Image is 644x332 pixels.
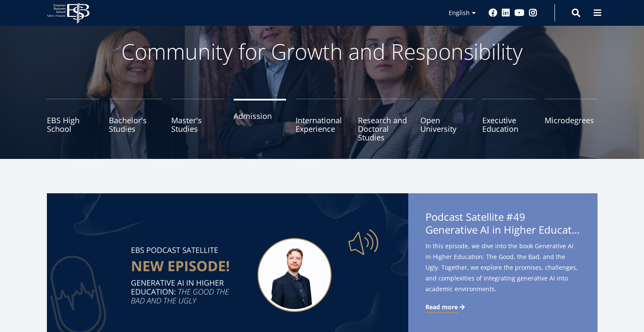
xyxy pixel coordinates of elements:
[358,99,411,142] a: Research and Doctoral Studies
[425,210,580,239] span: Podcast Satellite #49
[425,303,458,311] span: Read more
[489,9,497,17] a: Facebook
[425,223,580,236] span: Generative AI in Higher Education: The Good, the Bad, and the Ugly
[482,99,535,142] a: Executive Education
[502,9,510,17] a: Linkedin
[545,99,598,142] a: Microdegrees
[234,99,287,142] a: Admission
[109,99,162,142] a: Bachelor's Studies
[515,9,524,17] a: Youtube
[425,241,580,294] span: In this episode, we dive into the book Generative AI in Higher Education: The Good, the Bad, and ...
[420,99,473,142] a: Open University
[171,99,224,142] a: Master's Studies
[94,39,550,64] p: Community for Growth and Responsibility
[296,99,348,142] a: International Experience
[47,99,100,142] a: EBS High School
[425,303,466,311] a: Read more
[529,9,537,17] a: Instagram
